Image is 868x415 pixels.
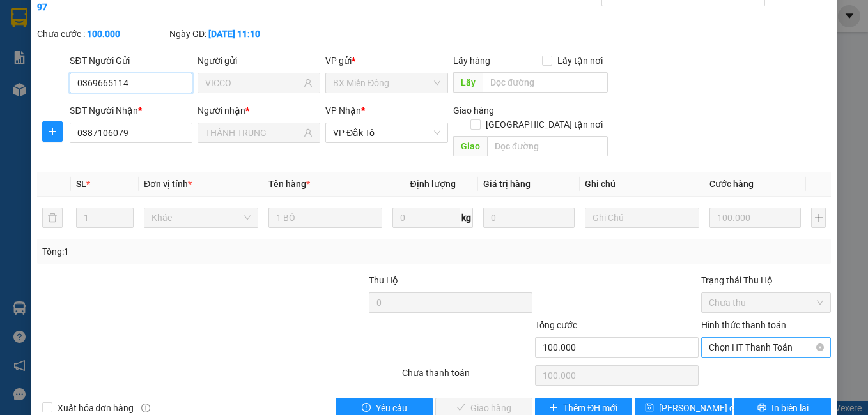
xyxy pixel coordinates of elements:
div: Ngày GD: [169,27,300,41]
button: plus [811,207,826,228]
input: Tên người gửi [205,76,301,90]
span: VP Đắk Tô [333,123,440,142]
span: exclamation-circle [362,403,371,413]
span: Tổng cước [535,320,577,330]
div: Người gửi [198,54,320,68]
span: plus [43,126,62,137]
input: Dọc đường [487,136,608,156]
label: Hình thức thanh toán [701,320,786,330]
span: Cước hàng [709,179,754,189]
span: Xuất hóa đơn hàng [52,401,139,415]
span: Đơn vị tính [144,179,192,189]
span: Giao [453,136,487,156]
div: Chưa cước : [37,27,167,41]
b: 100.000 [87,29,120,39]
span: Chọn HT Thanh Toán [709,338,824,357]
input: 0 [483,207,575,228]
span: save [645,403,654,413]
span: Khác [151,208,251,227]
input: 0 [709,207,801,228]
span: Lấy [453,72,483,93]
span: [GEOGRAPHIC_DATA] tận nơi [481,117,608,132]
span: In biên lai [771,401,809,415]
th: Ghi chú [580,172,704,197]
span: printer [757,403,766,413]
span: VP Nhận [325,105,361,116]
div: Người nhận [198,103,320,117]
span: Yêu cầu [376,401,407,415]
span: plus [549,403,558,413]
span: user [304,79,313,87]
span: kg [460,207,473,228]
span: user [304,128,313,137]
span: [PERSON_NAME] chuyển hoàn [659,401,780,415]
span: BX Miền Đông [333,73,440,93]
div: Chưa thanh toán [401,366,534,388]
span: Thu Hộ [369,275,398,285]
div: SĐT Người Nhận [70,103,192,117]
span: Chưa thu [709,293,824,312]
span: Lấy tận nơi [552,54,608,68]
div: Tổng: 1 [42,245,336,259]
span: SL [76,179,86,189]
input: Ghi Chú [585,207,699,228]
div: Trạng thái Thu Hộ [701,273,832,287]
span: Tên hàng [268,179,310,189]
input: VD: Bàn, Ghế [268,207,383,228]
button: plus [42,121,63,142]
span: close-circle [816,343,824,351]
input: Dọc đường [483,72,608,93]
span: info-circle [141,404,150,412]
button: delete [42,207,63,228]
div: VP gửi [325,54,448,68]
b: [DATE] 11:10 [208,29,260,39]
span: Giao hàng [453,105,494,116]
input: Tên người nhận [205,126,301,140]
span: Định lượng [410,179,456,189]
span: Lấy hàng [453,56,490,66]
div: SĐT Người Gửi [70,54,192,68]
span: Thêm ĐH mới [563,401,617,415]
span: Giá trị hàng [483,179,531,189]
